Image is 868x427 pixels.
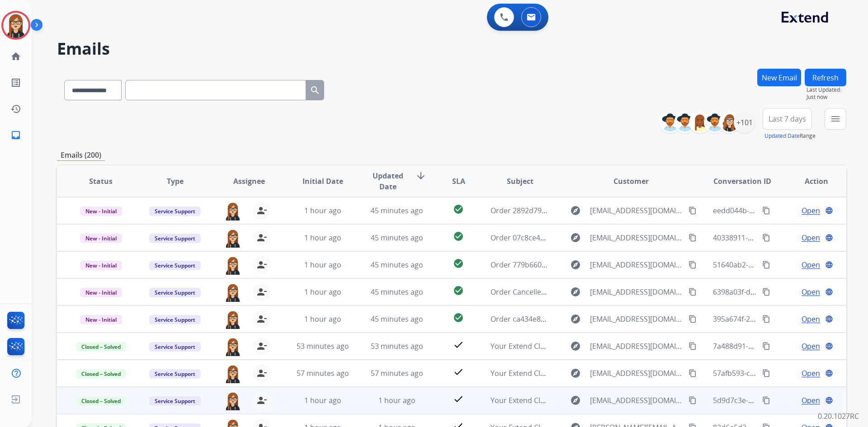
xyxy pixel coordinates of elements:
img: agent-avatar [224,229,242,248]
span: Order Cancelled 07c8ce42-7b9c-4c7d-ba05-1bd1deadf5e5 [491,287,686,297]
span: 1 hour ago [304,260,341,270]
span: 45 minutes ago [371,206,423,216]
span: Your Extend Claim [491,368,553,378]
mat-icon: content_copy [762,396,770,404]
span: 1 hour ago [378,395,415,405]
mat-icon: home [10,51,21,62]
span: Subject [507,176,533,187]
span: 1 hour ago [304,314,341,324]
span: New - Initial [80,315,122,324]
span: Service Support [149,234,201,243]
mat-icon: person_remove [256,341,267,352]
img: avatar [3,13,28,38]
span: 53 minutes ago [371,341,423,351]
mat-icon: language [825,261,833,269]
span: 53 minutes ago [297,341,349,351]
mat-icon: content_copy [762,206,770,215]
mat-icon: content_copy [689,342,697,350]
mat-icon: content_copy [689,234,697,242]
span: Your Extend Claim [491,341,553,351]
span: 1 hour ago [304,395,341,405]
span: [EMAIL_ADDRESS][DOMAIN_NAME] [590,314,683,324]
span: Open [802,314,820,324]
span: 51640ab2-748f-468a-ab21-438e58826d22 [713,260,852,270]
mat-icon: person_remove [256,395,267,406]
mat-icon: explore [570,314,581,324]
mat-icon: menu [830,113,841,124]
span: Service Support [149,369,201,379]
span: Range [764,132,816,140]
span: Closed – Solved [76,342,126,352]
span: New - Initial [80,234,122,243]
span: 57 minutes ago [297,368,349,378]
span: Service Support [149,206,201,216]
span: Service Support [149,288,201,297]
span: Order 779b6601-02ec-4c8d-9d11-6ec6ba1248ea [491,260,652,270]
mat-icon: content_copy [762,261,770,269]
span: Customer [613,176,649,187]
span: Service Support [149,315,201,324]
span: 6398a03f-d2af-4bfe-9889-08b68ea9ea34 [713,287,848,297]
span: [EMAIL_ADDRESS][DOMAIN_NAME] [590,205,683,216]
mat-icon: content_copy [689,396,697,404]
span: 7a488d91-627a-4237-9cf2-f50fc0c3e480 [713,341,846,351]
mat-icon: person_remove [256,205,267,216]
span: Open [802,232,820,243]
mat-icon: content_copy [762,342,770,350]
button: Refresh [805,69,846,86]
mat-icon: language [825,206,833,215]
span: 395a674f-2ba8-43a4-a414-3e2828586102 [713,314,851,324]
mat-icon: content_copy [762,369,770,377]
span: New - Initial [80,288,122,297]
span: Service Support [149,396,201,406]
span: Your Extend Claim [491,395,553,405]
span: Last 7 days [769,117,806,121]
span: [EMAIL_ADDRESS][DOMAIN_NAME] [590,395,683,406]
span: [EMAIL_ADDRESS][DOMAIN_NAME] [590,259,683,270]
mat-icon: language [825,342,833,350]
mat-icon: person_remove [256,314,267,324]
span: Conversation ID [713,176,771,187]
span: 45 minutes ago [371,233,423,243]
span: eedd044b-7049-4383-9700-62ca0ef8a7c1 [713,206,851,216]
span: [EMAIL_ADDRESS][DOMAIN_NAME] [590,232,683,243]
span: Service Support [149,342,201,352]
mat-icon: check_circle [453,231,464,242]
mat-icon: content_copy [689,315,697,323]
span: [EMAIL_ADDRESS][DOMAIN_NAME] [590,286,683,297]
span: Open [802,205,820,216]
img: agent-avatar [224,310,242,329]
span: SLA [452,176,465,187]
img: agent-avatar [224,256,242,275]
mat-icon: explore [570,341,581,352]
span: Initial Date [302,176,343,187]
mat-icon: check_circle [453,285,464,296]
mat-icon: content_copy [689,261,697,269]
mat-icon: check_circle [453,312,464,323]
mat-icon: content_copy [689,288,697,296]
mat-icon: person_remove [256,368,267,379]
mat-icon: explore [570,259,581,270]
button: Updated Date [764,132,800,140]
mat-icon: person_remove [256,232,267,243]
span: Closed – Solved [76,369,126,379]
img: agent-avatar [224,337,242,356]
span: Status [89,176,113,187]
button: New Email [757,69,801,86]
mat-icon: explore [570,205,581,216]
span: Closed – Solved [76,396,126,406]
span: [EMAIL_ADDRESS][DOMAIN_NAME] [590,368,683,379]
span: Order 07c8ce42-7b9c-4c7d-ba05-1bd1deadf5e5 [491,233,651,243]
mat-icon: search [310,85,321,96]
span: New - Initial [80,206,122,216]
span: Order ca434e84-c261-4ba3-bfba-cf00a8a42aab [491,314,649,324]
span: 5d9d7c3e-9223-40b6-a9af-981648cafa7b [713,395,849,405]
mat-icon: explore [570,286,581,297]
mat-icon: inbox [10,130,21,141]
img: agent-avatar [224,283,242,302]
mat-icon: list_alt [10,77,21,88]
span: Open [802,341,820,352]
mat-icon: explore [570,368,581,379]
mat-icon: person_remove [256,259,267,270]
mat-icon: language [825,396,833,404]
